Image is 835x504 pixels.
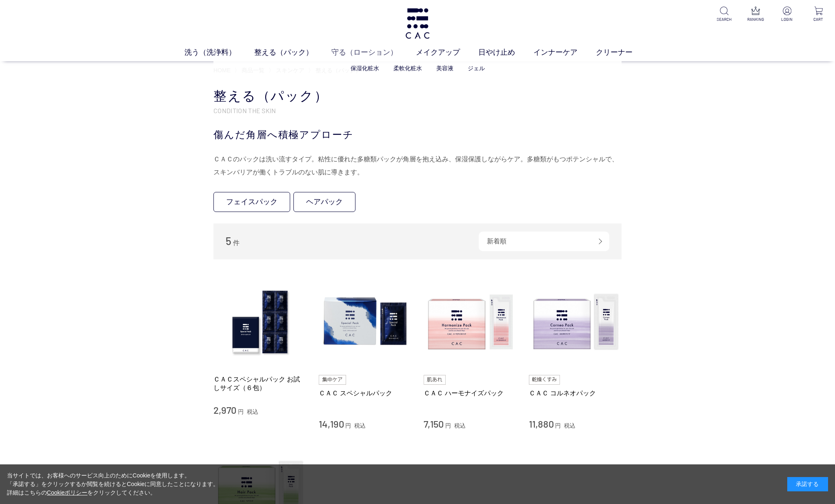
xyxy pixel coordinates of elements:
[213,192,290,212] a: フェイスパック
[777,7,797,22] a: LOGIN
[319,375,346,385] img: 集中ケア
[233,239,240,246] span: 件
[238,408,244,415] span: 円
[746,16,766,22] p: RANKING
[468,65,485,71] a: ジェル
[533,47,596,58] a: インナーケア
[213,127,622,142] div: 傷んだ角層へ積極アプローチ
[354,422,366,429] span: 税込
[596,47,651,58] a: クリーナー
[529,375,560,385] img: 乾燥くすみ
[319,389,412,397] a: ＣＡＣ スペシャルパック
[424,276,517,369] img: ＣＡＣ ハーモナイズパック
[393,65,422,71] a: 柔軟化粧水
[424,375,446,385] img: 肌あれ
[564,422,575,429] span: 税込
[808,16,828,22] p: CART
[529,276,622,369] img: ＣＡＣ コルネオパック
[445,422,451,429] span: 円
[529,389,622,397] a: ＣＡＣ コルネオパック
[714,7,734,22] a: SEARCH
[555,422,561,429] span: 円
[254,47,331,58] a: 整える（パック）
[213,375,306,392] a: ＣＡＣスペシャルパック お試しサイズ（６包）
[226,234,231,247] span: 5
[319,276,412,369] img: ＣＡＣ スペシャルパック
[213,153,622,179] div: ＣＡＣのパックは洗い流すタイプ。粘性に優れた多糖類パックが角層を抱え込み、保湿保護しながらケア。多糖類がもつポテンシャルで、スキンバリアが働くトラブルのない肌に導きます。
[478,47,533,58] a: 日やけ止め
[345,422,351,429] span: 円
[787,477,828,491] div: 承諾する
[454,422,466,429] span: 税込
[7,471,219,497] div: 当サイトでは、お客様へのサービス向上のためにCookieを使用します。 「承諾する」をクリックするか閲覧を続けるとCookieに同意したことになります。 詳細はこちらの をクリックしてください。
[404,8,431,39] img: logo
[746,7,766,22] a: RANKING
[351,65,379,71] a: 保湿化粧水
[184,47,254,58] a: 洗う（洗浄料）
[424,418,444,430] span: 7,150
[331,47,416,58] a: 守る（ローション）
[213,106,622,115] p: CONDITION THE SKIN
[529,418,554,430] span: 11,880
[436,65,453,71] a: 美容液
[714,16,734,22] p: SEARCH
[424,389,517,397] a: ＣＡＣ ハーモナイズパック
[777,16,797,22] p: LOGIN
[808,7,828,22] a: CART
[293,192,355,212] a: ヘアパック
[213,276,306,369] img: ＣＡＣスペシャルパック お試しサイズ（６包）
[247,408,258,415] span: 税込
[416,47,478,58] a: メイクアップ
[479,232,609,251] div: 新着順
[319,418,344,430] span: 14,190
[213,87,622,105] h1: 整える（パック）
[213,404,236,416] span: 2,970
[47,489,88,496] a: Cookieポリシー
